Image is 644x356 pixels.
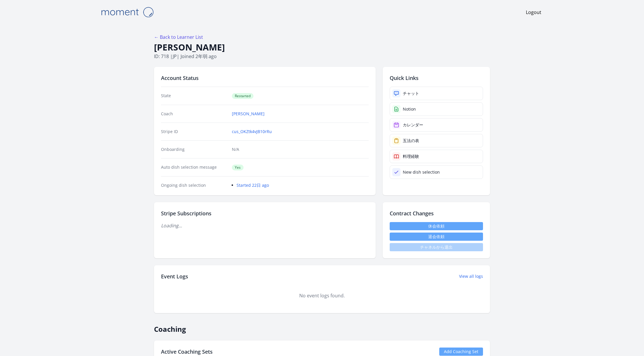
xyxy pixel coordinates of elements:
[526,9,541,16] a: Logout
[390,243,483,251] span: チャネルから退出
[232,165,244,170] span: Yes
[403,169,440,175] div: New dish selection
[161,222,369,229] p: Loading...
[390,165,483,179] a: New dish selection
[154,34,203,40] a: ← Back to Learner List
[161,272,188,280] h2: Event Logs
[161,111,227,117] dt: Coach
[390,74,483,82] h2: Quick Links
[232,93,253,99] span: Restarted
[390,118,483,132] a: カレンダー
[390,233,483,241] button: 退会依頼
[390,134,483,147] a: 五法の表
[232,111,265,117] a: [PERSON_NAME]
[237,182,269,188] a: Started 22日 ago
[161,93,227,99] dt: State
[154,320,490,334] h2: Coaching
[403,106,416,112] div: Notion
[98,5,156,20] img: Moment
[161,209,369,217] h2: Stripe Subscriptions
[161,182,227,188] dt: Ongoing dish selection
[232,129,272,135] a: cus_OKZtk4vJB10rRu
[390,102,483,116] a: Notion
[403,153,419,159] div: 料理経験
[161,292,483,299] div: No event logs found.
[390,87,483,100] a: チャット
[390,222,483,230] a: 休会依頼
[403,90,419,96] div: チャット
[232,146,369,152] p: N/A
[403,138,419,144] div: 五法の表
[154,53,490,60] p: ID: 718 | | Joined 2年弱 ago
[161,129,227,135] dt: Stripe ID
[390,150,483,163] a: 料理経験
[439,348,483,356] a: Add Coaching Set
[161,348,213,356] h2: Active Coaching Sets
[161,146,227,152] dt: Onboarding
[403,122,423,128] div: カレンダー
[390,209,483,217] h2: Contract Changes
[173,53,177,60] span: jp
[459,273,483,279] a: View all logs
[161,164,227,170] dt: Auto dish selection message
[161,74,369,82] h2: Account Status
[154,42,490,53] h1: [PERSON_NAME]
